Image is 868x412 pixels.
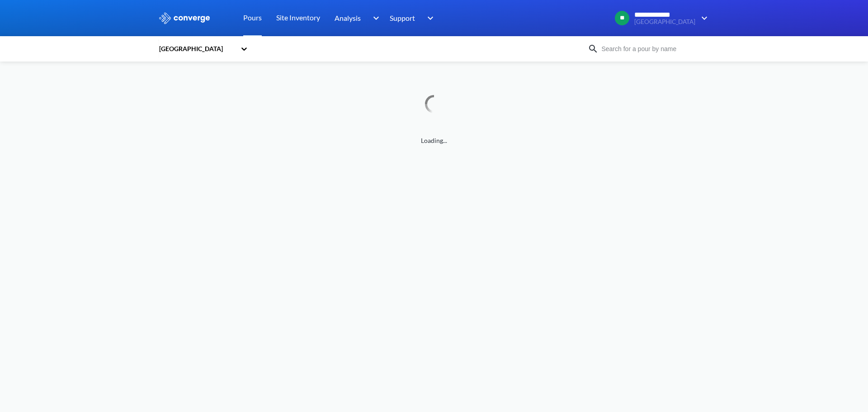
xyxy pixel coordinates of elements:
[588,43,599,54] img: icon-search.svg
[634,19,695,25] span: [GEOGRAPHIC_DATA]
[367,13,382,24] img: downArrow.svg
[335,12,361,24] span: Analysis
[158,12,211,24] img: logo_ewhite.svg
[158,44,236,54] div: [GEOGRAPHIC_DATA]
[158,136,710,146] span: Loading...
[390,12,415,24] span: Support
[695,13,710,24] img: downArrow.svg
[421,13,436,24] img: downArrow.svg
[599,44,708,54] input: Search for a pour by name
